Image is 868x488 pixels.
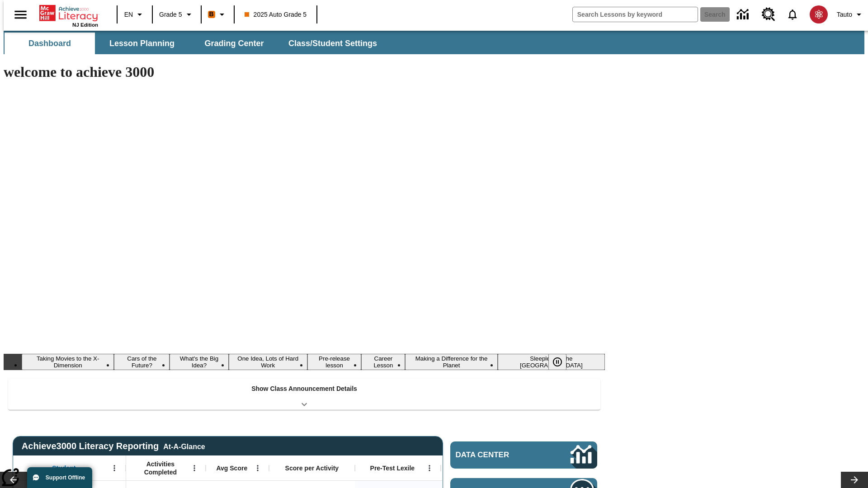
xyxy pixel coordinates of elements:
[8,379,600,410] div: Show Class Announcement Details
[548,354,576,370] div: Pause
[804,3,833,26] button: Select a new avatar
[756,2,781,27] a: Resource Center, Will open in new tab
[245,10,307,19] span: 2025 Auto Grade 5
[189,33,279,54] button: Grading Center
[4,31,864,54] div: SubNavbar
[307,354,361,370] button: Slide 5 Pre-release lesson
[39,4,98,22] a: Home
[52,464,75,472] span: Student
[22,441,205,451] span: Achieve3000 Literacy Reporting
[188,461,201,475] button: Open Menu
[450,441,597,469] a: Data Center
[4,33,385,54] div: SubNavbar
[456,450,540,460] span: Data Center
[731,2,756,27] a: Data Center
[251,461,264,475] button: Open Menu
[120,6,149,23] button: Language: EN, Select a language
[39,3,98,28] div: Home
[548,354,566,370] button: Pause
[97,33,187,54] button: Lesson Planning
[361,354,405,370] button: Slide 6 Career Lesson
[285,464,339,472] span: Score per Activity
[124,10,133,19] span: EN
[837,10,852,19] span: Tauto
[781,3,804,26] a: Notifications
[159,10,182,19] span: Grade 5
[405,354,497,370] button: Slide 7 Making a Difference for the Planet
[5,33,95,54] button: Dashboard
[170,354,228,370] button: Slide 3 What's the Big Idea?
[156,6,198,23] button: Grade: Grade 5, Select a grade
[108,461,121,475] button: Open Menu
[229,354,307,370] button: Slide 4 One Idea, Lots of Hard Work
[114,354,170,370] button: Slide 2 Cars of the Future?
[27,467,92,488] button: Support Offline
[498,354,605,370] button: Slide 8 Sleepless in the Animal Kingdom
[833,6,868,23] button: Profile/Settings
[209,9,214,20] span: B
[841,472,868,488] button: Lesson carousel, Next
[216,464,247,472] span: Avg Score
[251,384,357,394] p: Show Class Announcement Details
[281,33,384,54] button: Class/Student Settings
[573,7,698,22] input: search field
[423,461,436,475] button: Open Menu
[131,460,190,476] span: Activities Completed
[810,5,828,23] img: avatar image
[163,441,205,451] div: At-A-Glance
[7,1,34,28] button: Open side menu
[46,474,85,481] span: Support Offline
[4,64,605,80] h1: welcome to achieve 3000
[204,6,231,23] button: Boost Class color is orange. Change class color
[370,464,415,472] span: Pre-Test Lexile
[72,22,98,28] span: NJ Edition
[22,354,114,370] button: Slide 1 Taking Movies to the X-Dimension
